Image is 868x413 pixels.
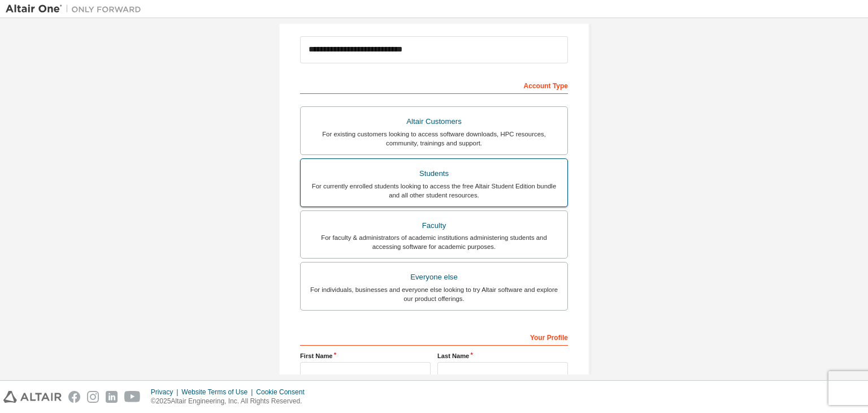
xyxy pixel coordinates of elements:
div: Everyone else [307,269,561,285]
div: Students [307,166,561,182]
div: Account Type [300,76,568,94]
div: Your Profile [300,328,568,346]
div: For existing customers looking to access software downloads, HPC resources, community, trainings ... [307,130,561,148]
div: Cookie Consent [256,388,311,397]
div: Altair Customers [307,114,561,130]
img: Altair One [6,3,147,15]
img: facebook.svg [68,391,80,403]
div: Website Terms of Use [181,388,256,397]
img: altair_logo.svg [3,391,62,403]
label: First Name [300,351,431,360]
div: For currently enrolled students looking to access the free Altair Student Edition bundle and all ... [307,182,561,200]
label: Last Name [437,351,568,360]
p: © 2025 Altair Engineering, Inc. All Rights Reserved. [151,397,311,406]
div: Privacy [151,388,181,397]
div: Faculty [307,218,561,234]
img: linkedin.svg [106,391,118,403]
img: youtube.svg [124,391,141,403]
img: instagram.svg [87,391,99,403]
div: For individuals, businesses and everyone else looking to try Altair software and explore our prod... [307,285,561,303]
div: For faculty & administrators of academic institutions administering students and accessing softwa... [307,233,561,251]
